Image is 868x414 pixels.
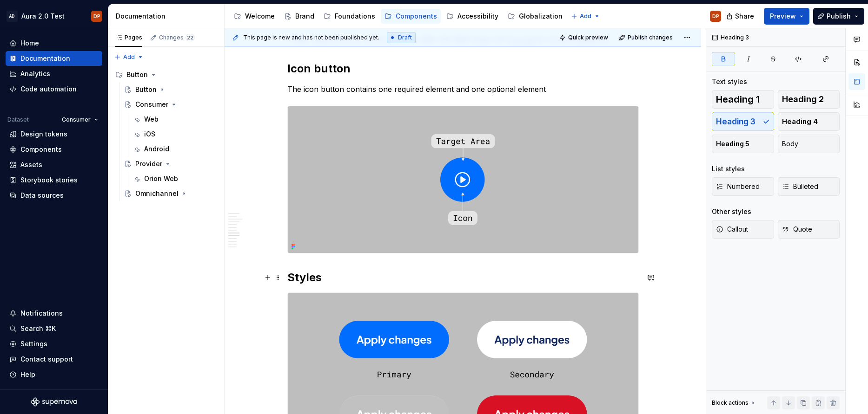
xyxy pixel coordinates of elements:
[764,8,809,25] button: Preview
[580,13,591,20] span: Add
[287,61,639,76] h2: Icon button
[813,8,864,25] button: Publish
[144,144,169,154] div: Android
[186,34,195,41] span: 22
[120,82,220,97] a: Button
[135,85,157,94] div: Button
[112,51,146,64] button: Add
[712,207,751,216] div: Other styles
[135,100,168,109] div: Consumer
[716,182,760,191] span: Numbered
[398,34,412,41] span: Draft
[123,53,135,61] span: Add
[7,116,29,123] div: Dataset
[20,54,70,63] div: Documentation
[144,115,159,124] div: Web
[519,12,563,21] div: Globalization
[21,12,65,21] div: Aura 2.0 Test
[6,36,102,51] a: Home
[20,84,77,94] div: Code automation
[287,84,639,95] p: The icon button contains one required element and one optional element
[722,8,760,25] button: Share
[778,220,840,239] button: Quote
[20,324,56,333] div: Search ⌘K
[712,220,774,239] button: Callout
[320,9,379,24] a: Foundations
[443,9,502,24] a: Accessibility
[616,31,677,44] button: Publish changes
[770,12,796,21] span: Preview
[120,97,220,112] a: Consumer
[782,139,798,149] span: Body
[93,13,100,20] div: DP
[6,173,102,188] a: Storybook stories
[144,174,178,183] div: Orion Web
[135,189,179,198] div: Omnichannel
[20,191,64,200] div: Data sources
[6,142,102,157] a: Components
[778,135,840,153] button: Body
[20,370,35,379] div: Help
[20,339,47,349] div: Settings
[112,67,220,201] div: Page tree
[712,177,774,196] button: Numbered
[20,69,50,78] div: Analytics
[712,399,749,407] div: Block actions
[20,160,42,169] div: Assets
[120,186,220,201] a: Omnichannel
[20,129,67,139] div: Design tokens
[20,39,39,48] div: Home
[568,34,608,41] span: Quick preview
[778,90,840,109] button: Heading 2
[6,188,102,203] a: Data sources
[230,7,566,26] div: Page tree
[6,82,102,97] a: Code automation
[62,116,91,123] span: Consumer
[782,225,812,234] span: Quote
[778,112,840,131] button: Heading 4
[712,396,757,409] div: Block actions
[557,31,612,44] button: Quick preview
[243,34,379,41] span: This page is new and has not been published yet.
[6,367,102,382] button: Help
[230,9,278,24] a: Welcome
[735,12,754,21] span: Share
[20,355,73,364] div: Contact support
[457,12,498,21] div: Accessibility
[31,397,77,407] svg: Supernova Logo
[144,129,155,139] div: iOS
[568,10,603,23] button: Add
[112,67,220,82] div: Button
[381,9,441,24] a: Components
[295,12,314,21] div: Brand
[135,159,162,168] div: Provider
[288,106,638,253] img: b74a8281-f168-4ccc-a98a-19fe2de7995f.png
[716,95,760,104] span: Heading 1
[120,156,220,171] a: Provider
[6,127,102,142] a: Design tokens
[58,113,102,126] button: Consumer
[628,34,673,41] span: Publish changes
[126,70,148,79] div: Button
[712,90,774,109] button: Heading 1
[129,127,220,142] a: iOS
[335,12,375,21] div: Foundations
[280,9,318,24] a: Brand
[716,225,748,234] span: Callout
[504,9,566,24] a: Globalization
[287,271,322,284] strong: Styles
[129,171,220,186] a: Orion Web
[20,145,62,154] div: Components
[6,352,102,367] button: Contact support
[782,182,818,191] span: Bulleted
[129,112,220,127] a: Web
[782,117,818,126] span: Heading 4
[6,336,102,351] a: Settings
[245,12,275,21] div: Welcome
[6,306,102,321] button: Notifications
[716,139,749,149] span: Heading 5
[115,34,142,41] div: Pages
[129,142,220,156] a: Android
[159,34,195,41] div: Changes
